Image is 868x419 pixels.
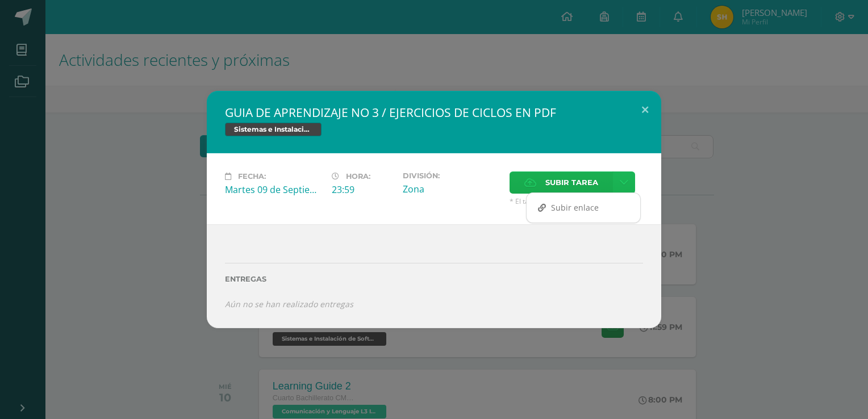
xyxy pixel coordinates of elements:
span: Sistemas e Instalación de Software (Desarrollo de Software) [225,123,322,136]
span: Subir enlace [551,202,599,213]
div: Martes 09 de Septiembre [225,183,323,196]
div: 23:59 [332,183,394,196]
span: * El tamaño máximo permitido es 50 MB [510,196,643,206]
span: Subir tarea [545,172,598,193]
i: Aún no se han realizado entregas [225,299,353,309]
span: Hora: [346,172,370,181]
div: Zona [403,183,500,195]
button: Close (Esc) [629,91,661,129]
label: Entregas [225,275,643,283]
label: División: [403,171,500,180]
h2: GUIA DE APRENDIZAJE NO 3 / EJERCICIOS DE CICLOS EN PDF [225,104,643,120]
span: Fecha: [238,172,266,181]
